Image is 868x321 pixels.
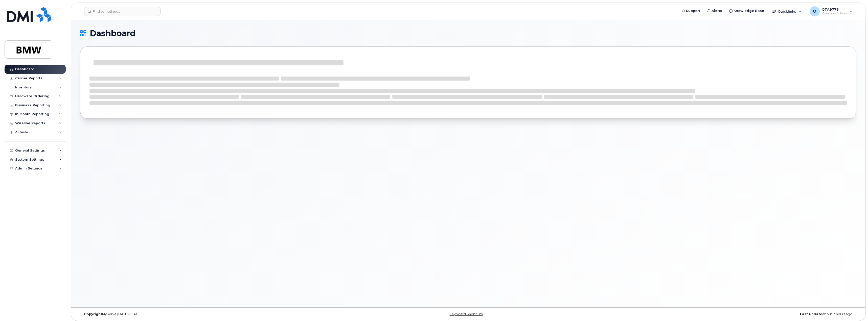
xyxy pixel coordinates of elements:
strong: Last Update [800,312,822,316]
span: Dashboard [90,30,135,37]
a: Keyboard Shortcuts [449,312,483,316]
div: MyServe [DATE]–[DATE] [80,312,339,316]
div: about 2 hours ago [598,312,856,316]
iframe: Messenger Launcher [846,299,864,317]
strong: Copyright [84,312,102,316]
